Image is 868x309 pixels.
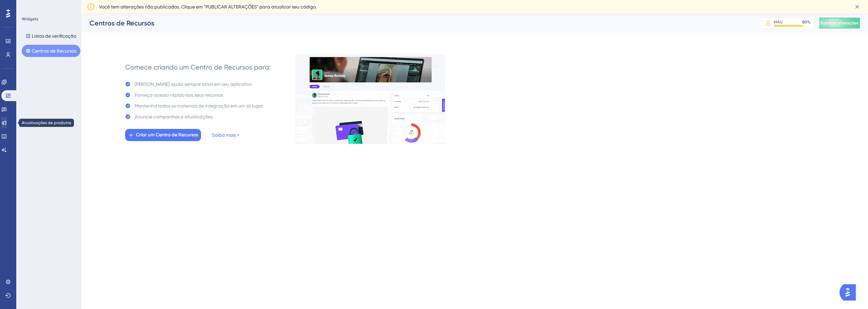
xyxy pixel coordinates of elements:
[90,19,154,27] font: Centros de Recursos
[135,103,263,109] font: Mantenha todos os materiais de integração em um só lugar
[32,33,76,39] font: Listas de verificação
[22,30,80,42] button: Listas de verificação
[135,81,252,87] font: [PERSON_NAME] ajuda sempre ativa em seu aplicativo
[22,45,80,57] button: Centros de Recursos
[295,54,445,144] img: 0356d1974f90e2cc51a660023af54dec.gif
[212,132,239,138] font: Saiba mais >
[774,20,783,24] font: MAU
[840,282,860,303] iframe: Iniciador do Assistente de IA do UserGuiding
[821,21,859,25] font: Publicar alterações
[135,92,223,98] font: Forneça acesso rápido aos seus recursos
[807,20,810,24] font: %
[135,114,213,119] font: Anuncie campanhas e atualizações
[819,18,860,28] button: Publicar alterações
[125,63,271,71] font: Comece criando um Centro de Recursos para:
[802,20,807,24] font: 80
[136,132,198,138] font: Criar um Centro de Recursos
[99,4,316,9] font: Você tem alterações não publicadas. Clique em "PUBLICAR ALTERAÇÕES" para atualizar seu código.
[22,17,38,21] font: Widgets
[32,48,76,54] font: Centros de Recursos
[212,131,239,139] a: Saiba mais >
[125,129,201,141] button: Criar um Centro de Recursos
